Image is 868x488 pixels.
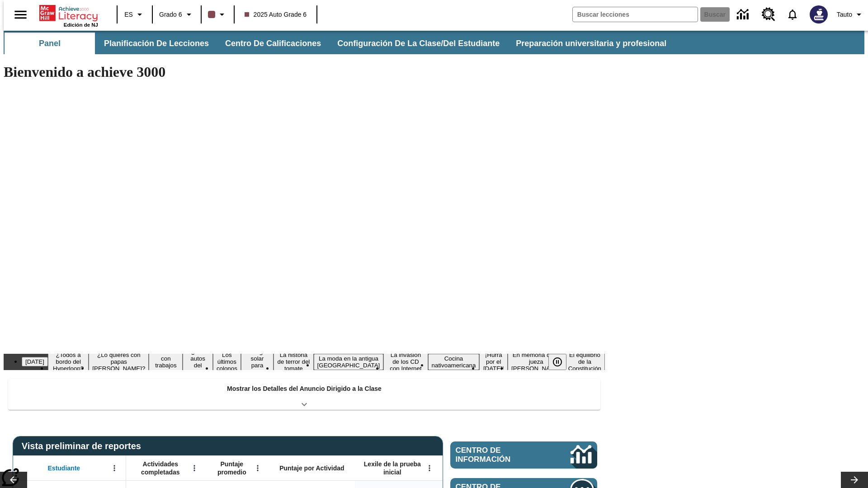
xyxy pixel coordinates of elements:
button: Abrir el menú lateral [7,1,34,28]
button: Planificación de lecciones [97,33,216,54]
span: Tauto [837,10,852,19]
button: Diapositiva 11 Cocina nativoamericana [428,354,480,370]
span: Puntaje promedio [210,460,254,476]
a: Centro de recursos, Se abrirá en una pestaña nueva. [756,2,781,27]
button: Panel [5,33,95,54]
button: Diapositiva 9 La moda en la antigua Roma [314,354,384,370]
button: Diapositiva 4 Niños con trabajos sucios [149,347,183,377]
button: Lenguaje: ES, Selecciona un idioma [120,6,149,23]
div: Portada [39,3,98,28]
div: Subbarra de navegación [4,33,675,54]
button: Abrir menú [251,461,264,475]
span: 2025 Auto Grade 6 [245,10,307,19]
button: Perfil/Configuración [833,6,868,23]
a: Centro de información [731,2,756,27]
span: Puntaje por Actividad [279,464,344,472]
span: ES [124,10,133,19]
div: Mostrar los Detalles del Anuncio Dirigido a la Clase [8,379,600,410]
span: Centro de información [456,446,540,464]
button: Carrusel de lecciones, seguir [841,472,868,488]
button: Diapositiva 13 En memoria de la jueza O'Connor [508,350,565,373]
button: Grado: Grado 6, Elige un grado [156,6,198,23]
button: Diapositiva 12 ¡Hurra por el Día de la Constitución! [479,350,508,373]
button: Diapositiva 7 Energía solar para todos [241,347,274,377]
button: Abrir menú [188,461,201,475]
span: Actividades completadas [131,460,190,476]
button: Escoja un nuevo avatar [804,3,833,26]
span: Vista preliminar de reportes [22,441,146,451]
button: Diapositiva 8 La historia de terror del tomate [274,350,313,373]
span: Estudiante [48,464,80,472]
button: Diapositiva 10 La invasión de los CD con Internet [383,350,428,373]
button: Diapositiva 5 ¿Los autos del futuro? [183,347,212,377]
h1: Bienvenido a achieve 3000 [4,64,605,80]
button: Configuración de la clase/del estudiante [330,33,507,54]
button: El color de la clase es café oscuro. Cambiar el color de la clase. [204,6,231,23]
a: Centro de información [450,441,597,469]
div: Pausar [548,354,576,370]
button: Diapositiva 1 Día del Trabajo [22,357,48,366]
button: Centro de calificaciones [218,33,328,54]
p: Mostrar los Detalles del Anuncio Dirigido a la Clase [227,384,382,394]
button: Pausar [548,354,566,370]
img: Avatar [810,5,828,23]
span: Lexile de la prueba inicial [359,460,425,476]
a: Portada [39,4,98,22]
button: Abrir menú [108,461,121,475]
button: Diapositiva 14 El equilibrio de la Constitución [565,350,605,373]
a: Notificaciones [781,3,804,26]
div: Subbarra de navegación [4,31,864,54]
span: Grado 6 [159,10,182,19]
button: Preparación universitaria y profesional [509,33,674,54]
button: Abrir menú [423,461,436,475]
button: Diapositiva 6 Los últimos colonos [213,350,241,373]
input: Buscar campo [573,7,698,22]
button: Diapositiva 2 ¿Todos a bordo del Hyperloop? [48,350,89,373]
span: Edición de NJ [64,22,98,28]
button: Diapositiva 3 ¿Lo quieres con papas fritas? [89,350,149,373]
